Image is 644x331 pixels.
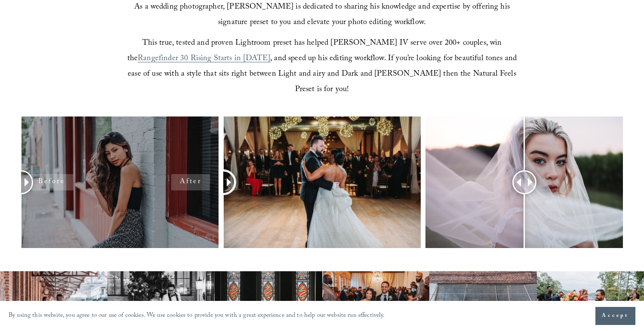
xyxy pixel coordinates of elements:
[595,307,635,325] button: Accept
[127,37,504,66] span: This true, tested and proven Lightroom preset has helped [PERSON_NAME] IV serve over 200+ couples...
[138,52,270,66] a: Rangefinder 30 Rising Starts in [DATE]
[128,52,519,97] span: , and speed up his editing workflow. If you’re looking for beautiful tones and ease of use with a...
[602,312,629,320] span: Accept
[9,310,385,322] p: By using this website, you agree to our use of cookies. We use cookies to provide you with a grea...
